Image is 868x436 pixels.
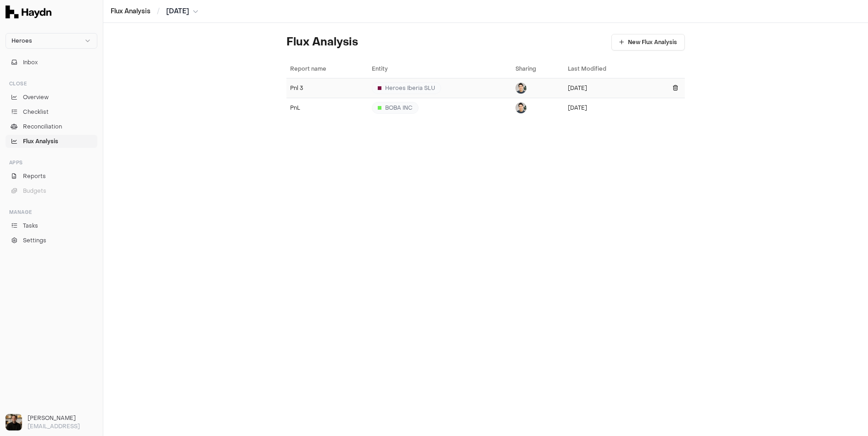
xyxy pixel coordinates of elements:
span: [DATE] [166,7,189,16]
a: Checklist [6,106,97,118]
span: Reports [23,172,46,180]
div: PnL [290,104,364,112]
th: Last Modified [565,60,650,78]
a: Flux Analysis [111,7,151,16]
a: Settings [6,234,97,247]
img: Ole Heine [6,414,22,430]
nav: breadcrumb [111,7,198,16]
span: / [155,6,162,16]
td: [DATE] [565,78,650,98]
span: Budgets [23,187,46,195]
img: Jeremy Hon [515,102,526,113]
a: Flux Analysis [6,135,97,148]
div: Apps [6,155,97,170]
a: Reports [6,170,97,183]
th: Sharing [512,60,564,78]
span: Checklist [23,108,49,116]
th: Report name [286,60,368,78]
a: Overview [6,91,97,104]
button: [DATE] [166,7,198,16]
th: Entity [368,60,512,78]
button: Inbox [6,56,97,69]
button: Heroes [6,33,97,49]
span: Overview [23,93,49,101]
a: Tasks [6,219,97,232]
h1: Flux Analysis [286,35,358,50]
div: BOBA INC [372,102,419,114]
div: Pnl 3 [290,84,364,92]
span: Inbox [23,58,38,67]
div: Close [6,76,97,91]
div: Manage [6,205,97,219]
a: Reconciliation [6,120,97,133]
span: Heroes [11,37,32,45]
h3: [PERSON_NAME] [28,414,97,422]
span: Reconciliation [23,123,62,131]
span: Flux Analysis [23,137,58,145]
span: Settings [23,236,46,245]
div: Heroes Iberia SLU [372,82,441,94]
button: Budgets [6,184,97,197]
img: Jeremy Hon [515,83,526,94]
p: [EMAIL_ADDRESS] [28,422,97,430]
button: New Flux Analysis [611,34,685,50]
img: Haydn Logo [6,6,51,18]
td: [DATE] [565,98,650,117]
span: Tasks [23,222,38,230]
